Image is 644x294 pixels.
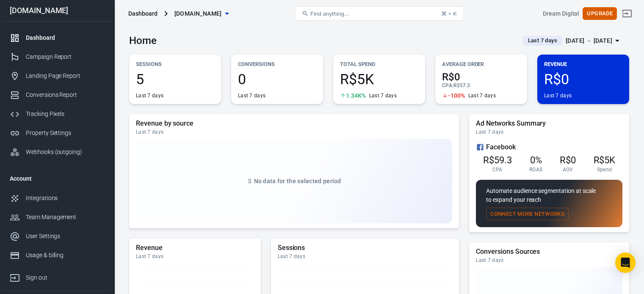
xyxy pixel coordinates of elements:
[530,155,542,165] span: 0%
[544,60,622,69] p: Revenue
[492,166,503,173] span: CPA
[566,36,612,46] div: [DATE] － [DATE]
[26,251,105,260] div: Usage & billing
[468,92,496,99] div: Last 7 days
[3,265,111,287] a: Sign out
[136,92,163,99] div: Last 7 days
[3,124,111,143] a: Property Settings
[543,9,579,18] div: Account id: 3Y0cixK8
[3,7,111,14] div: [DOMAIN_NAME]
[295,6,464,21] button: Find anything...⌘ + K
[3,47,111,66] a: Campaign Report
[136,244,254,252] h5: Revenue
[3,104,111,124] a: Tracking Pixels
[529,166,542,173] span: ROAS
[563,166,573,173] span: AOV
[3,66,111,85] a: Landing Page Report
[3,28,111,47] a: Dashboard
[3,227,111,246] a: User Settings
[516,34,629,48] button: Last 7 days[DATE] － [DATE]
[442,60,520,69] p: Average Order
[544,92,572,99] div: Last 7 days
[369,92,397,99] div: Last 7 days
[26,213,105,222] div: Team Management
[3,168,111,189] li: Account
[136,72,214,86] span: 5
[476,129,622,135] div: Last 7 days
[136,60,214,69] p: Sessions
[594,155,616,165] span: R$5K
[26,148,105,157] div: Webhooks (outgoing)
[483,155,512,165] span: R$59.3
[278,253,453,260] div: Last 7 days
[346,93,366,99] span: 1.34K%
[238,92,265,99] div: Last 7 days
[26,91,105,99] div: Conversions Report
[129,35,157,47] h3: Home
[441,11,457,17] div: ⌘ + K
[476,119,622,128] h5: Ad Networks Summary
[171,6,232,22] button: [DOMAIN_NAME]
[442,72,520,82] span: R$0
[26,232,105,241] div: User Settings
[597,166,612,173] span: Spend
[476,142,484,152] svg: Facebook Ads
[615,253,636,273] div: Open Intercom Messenger
[238,72,316,86] span: 0
[136,119,452,128] h5: Revenue by source
[442,82,453,88] span: CPA :
[3,189,111,208] a: Integrations
[26,110,105,118] div: Tracking Pixels
[544,72,622,86] span: R$0
[26,33,105,42] div: Dashboard
[340,60,418,69] p: Total Spend
[476,257,622,264] div: Last 7 days
[476,247,622,256] h5: Conversions Sources
[26,194,105,203] div: Integrations
[448,93,465,99] span: -100%
[453,82,470,88] span: R$57.3
[476,142,622,152] div: Facebook
[3,208,111,227] a: Team Management
[3,143,111,162] a: Webhooks (outgoing)
[136,253,254,260] div: Last 7 days
[26,71,105,80] div: Landing Page Report
[617,3,637,24] a: Sign out
[254,178,341,184] span: No data for the selected period
[486,208,569,221] button: Connect More Networks
[310,11,349,17] span: Find anything...
[136,129,452,135] div: Last 7 days
[278,244,453,252] h5: Sessions
[486,187,612,204] p: Automate audience segmentation at scale to expand your reach
[26,52,105,61] div: Campaign Report
[26,273,105,282] div: Sign out
[525,36,561,45] span: Last 7 days
[3,85,111,104] a: Conversions Report
[26,129,105,137] div: Property Settings
[128,9,158,18] div: Dashboard
[3,246,111,265] a: Usage & billing
[174,8,222,19] span: bdcnews.site
[560,155,576,165] span: R$0
[340,72,418,86] span: R$5K
[238,60,316,69] p: Conversions
[583,7,617,20] button: Upgrade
